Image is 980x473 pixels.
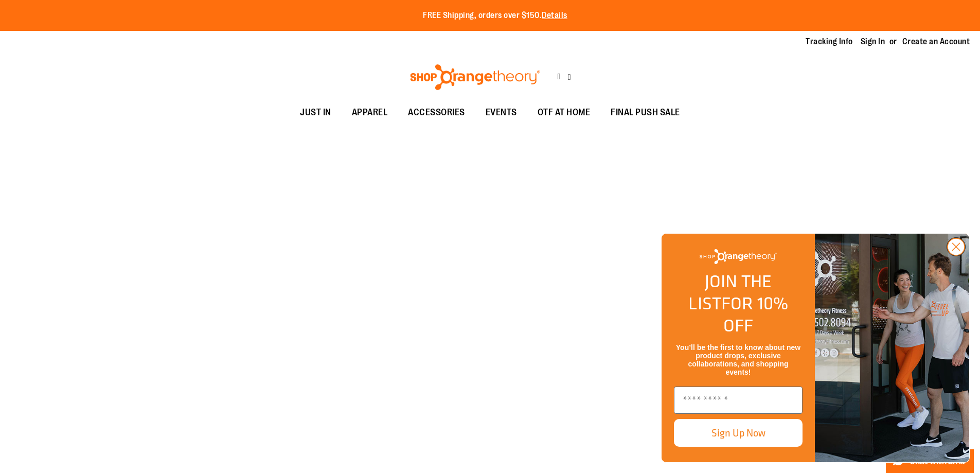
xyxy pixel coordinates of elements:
a: Tracking Info [806,36,853,47]
span: You’ll be the first to know about new product drops, exclusive collaborations, and shopping events! [676,343,800,376]
a: EVENTS [475,101,527,125]
span: JUST IN [300,101,331,124]
img: Shop Orangetheory [700,249,777,264]
p: FREE Shipping, orders over $150. [423,10,567,22]
input: Enter email [674,387,803,414]
span: APPAREL [352,101,388,124]
a: Sign In [861,36,885,47]
button: Close dialog [947,237,966,256]
span: FINAL PUSH SALE [611,101,680,124]
span: OTF AT HOME [538,101,591,124]
a: APPAREL [342,101,398,125]
img: Shop Orangetheory [408,64,542,90]
div: FLYOUT Form [651,223,980,473]
span: JOIN THE LIST [688,268,772,316]
a: Details [542,11,567,20]
a: OTF AT HOME [527,101,601,125]
span: FOR 10% OFF [721,290,788,338]
a: Create an Account [902,36,970,47]
span: ACCESSORIES [408,101,465,124]
a: FINAL PUSH SALE [600,101,690,125]
a: ACCESSORIES [398,101,475,125]
a: JUST IN [290,101,342,125]
span: EVENTS [486,101,517,124]
img: Shop Orangtheory [815,234,969,462]
button: Sign Up Now [674,419,803,447]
